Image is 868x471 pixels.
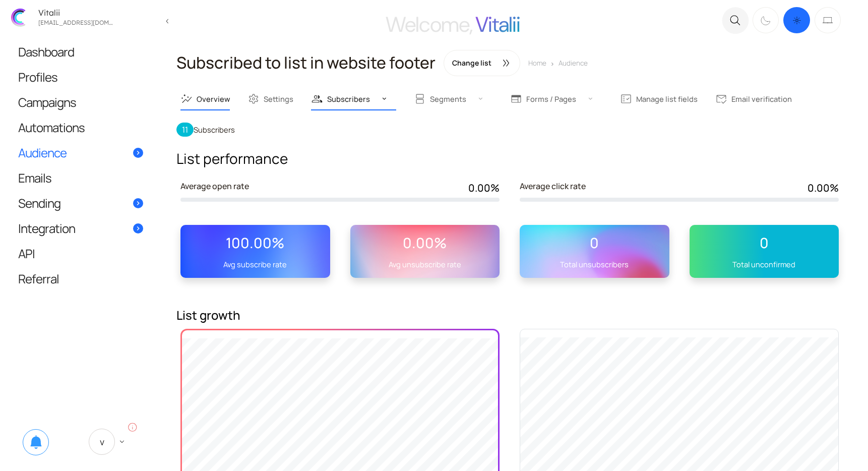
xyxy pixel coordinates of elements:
[176,149,843,168] h2: List performance
[698,233,831,253] h2: 0
[510,93,522,105] span: web
[475,11,520,38] span: Vitalii
[35,17,116,26] div: vitalijgladkij@gmail.com
[8,39,153,64] a: Dashboard
[311,88,396,109] a: peopleSubscribers
[808,181,839,198] div: 0.00%
[8,65,153,89] a: Profiles
[18,248,35,259] span: API
[176,307,843,324] h3: List growth
[79,422,138,462] a: V keyboard_arrow_down info
[8,90,153,114] a: Campaigns
[468,181,500,198] div: 0.00%
[8,266,153,291] a: Referral
[8,216,153,241] a: Integration
[18,223,75,233] span: Integration
[311,93,323,105] span: people
[18,46,74,57] span: Dashboard
[176,51,436,74] span: Subscribed to list in website footer
[18,198,60,208] span: Sending
[8,165,153,190] a: Emails
[444,50,520,76] button: Change listdouble_arrow
[358,233,492,253] h2: 0.00%
[176,123,194,137] span: 11
[8,241,153,266] a: API
[715,93,727,105] span: mark_email_read
[528,259,661,270] div: Total unsubscribers
[8,191,153,215] a: Sending
[189,233,322,253] h2: 100.00%
[528,58,546,68] a: Home
[510,88,602,109] a: webForms / Pages
[715,88,792,109] a: mark_email_readEmail verification
[620,88,698,109] a: fact_checkManage list fields
[414,88,492,109] a: splitscreenSegments
[8,140,153,165] a: Audience
[176,123,843,137] div: Subscribers
[247,88,293,109] a: settingsSettings
[18,147,67,158] span: Audience
[500,57,512,69] span: double_arrow
[698,259,831,270] div: Total unconfirmed
[18,72,57,82] span: Profiles
[414,93,426,105] span: splitscreen
[5,4,157,31] a: Vitalii [EMAIL_ADDRESS][DOMAIN_NAME]
[8,115,153,140] a: Automations
[180,93,193,105] span: auto_graph
[127,422,138,433] i: info
[528,233,661,253] h2: 0
[18,122,85,133] span: Automations
[520,181,586,192] h5: Average click rate
[35,9,116,17] div: Vitalii
[180,181,249,192] h5: Average open rate
[89,429,115,455] span: V
[117,437,127,446] span: keyboard_arrow_down
[386,11,472,38] span: Welcome,
[358,259,492,270] div: Avg unsubscribe rate
[751,5,843,35] div: Dark mode switcher
[247,93,260,105] span: settings
[189,259,322,270] div: Avg subscribe rate
[18,172,51,183] span: Emails
[18,97,76,107] span: Campaigns
[180,88,230,109] a: auto_graphOverview
[18,273,59,284] span: Referral
[620,93,632,105] span: fact_check
[559,58,588,68] a: Audience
